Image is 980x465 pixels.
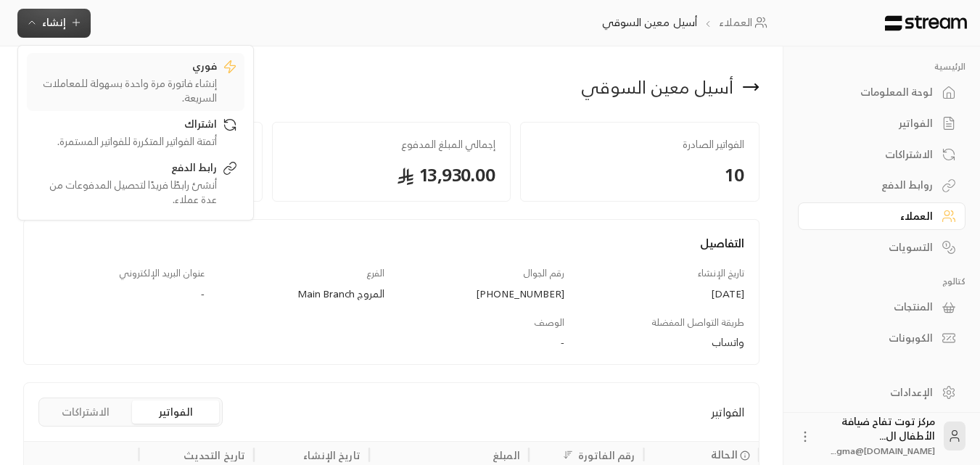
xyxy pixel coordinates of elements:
span: التفاصيل [700,233,744,253]
span: إنشاء [42,13,66,31]
a: العملاء [719,15,772,30]
div: الإعدادات [816,385,933,400]
span: عنوان البريد الإلكتروني [119,265,205,281]
a: الفواتير [798,110,965,138]
span: رقم الجوال [523,265,564,281]
div: الفواتير [816,116,933,131]
div: مركز توت تفاح ضيافة الأطفال ال... [821,414,935,458]
a: رابط الدفعأنشئ رابطًا فريدًا لتحصيل المدفوعات من عدة عملاء. [27,155,244,213]
div: لوحة المعلومات [816,85,933,99]
div: أنشئ رابطًا فريدًا لتحصيل المدفوعات من عدة عملاء. [34,178,217,207]
div: روابط الدفع [816,178,933,192]
a: لوحة المعلومات [798,78,965,107]
a: العملاء [798,202,965,231]
div: التسويات [816,240,933,255]
span: الفواتير [711,403,744,421]
span: 10 [535,163,744,186]
button: إنشاء [17,9,91,38]
a: الاشتراكات [798,140,965,168]
div: رقم الفاتورة [578,446,635,464]
div: فوري [34,59,217,76]
button: Sort [559,446,577,464]
div: رابط الدفع [34,160,217,178]
div: أسيل معين السوقي [581,75,733,99]
span: طريقة التواصل المفضلة [651,314,744,331]
p: كتالوج [798,276,965,287]
span: الحالة [711,447,738,462]
nav: breadcrumb [602,15,773,30]
div: أتمتة الفواتير المتكررة للفواتير المستمرة. [34,134,217,149]
div: اشتراك [34,117,217,134]
div: إنشاء فاتورة مرة واحدة بسهولة للمعاملات السريعة. [34,76,217,105]
span: الفواتير الصادرة [535,137,744,152]
div: تاريخ الإنشاء [303,446,360,464]
span: واتساب [712,333,744,351]
div: العملاء [816,209,933,223]
div: المروج Main Branch [218,287,384,301]
img: Logo [884,15,968,31]
div: - [218,335,564,350]
span: إجمالي المبلغ المدفوع [287,137,496,152]
button: الاشتراكات [42,400,129,424]
a: المنتجات [798,293,965,321]
div: الكوبونات [816,331,933,345]
span: الفرع [366,265,384,281]
p: أسيل معين السوقي [602,15,697,30]
div: المبلغ [493,446,520,464]
div: [PHONE_NUMBER] [398,287,564,301]
span: [DOMAIN_NAME]@gma... [831,443,935,458]
span: تاريخ الإنشاء [698,265,744,281]
a: فوريإنشاء فاتورة مرة واحدة بسهولة للمعاملات السريعة. [27,53,244,111]
button: الفواتير [132,400,219,424]
a: روابط الدفع [798,171,965,199]
p: الرئيسية [798,61,965,73]
a: اشتراكأتمتة الفواتير المتكررة للفواتير المستمرة. [27,111,244,155]
a: الإعدادات [798,378,965,406]
span: الوصف [534,314,564,331]
div: [DATE] [578,287,744,301]
span: 13,930.00 [287,163,496,186]
a: التسويات [798,233,965,261]
div: - [38,287,205,301]
div: الاشتراكات [816,147,933,162]
a: الكوبونات [798,324,965,353]
div: المنتجات [816,300,933,314]
div: تاريخ التحديث [184,446,246,464]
